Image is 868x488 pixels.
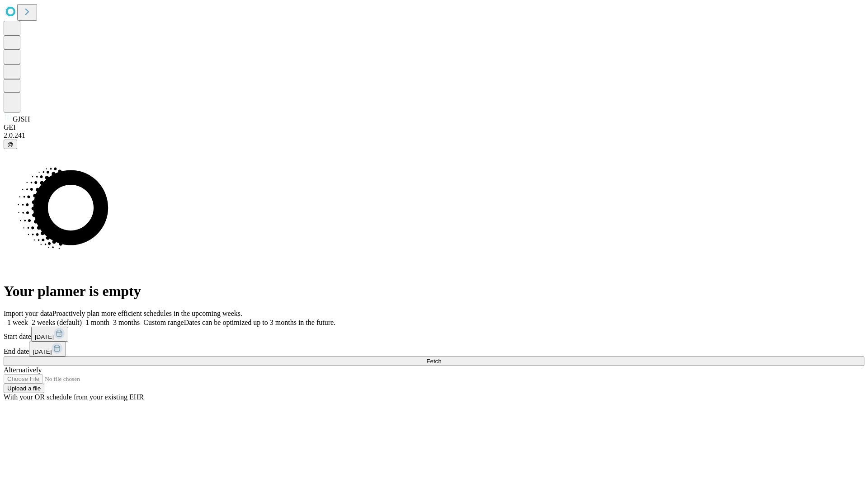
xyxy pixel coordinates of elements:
span: Dates can be optimized up to 3 months in the future. [184,319,335,326]
span: Custom range [143,319,184,326]
div: GEI [4,123,864,131]
div: 2.0.241 [4,131,864,140]
span: Import your data [4,310,52,317]
span: Proactively plan more efficient schedules in the upcoming weeks. [52,310,242,317]
span: 3 months [113,319,140,326]
button: Fetch [4,357,864,366]
button: [DATE] [31,327,68,342]
button: @ [4,140,17,149]
button: Upload a file [4,384,44,393]
div: End date [4,342,864,357]
div: Start date [4,327,864,342]
span: 1 month [85,319,109,326]
button: [DATE] [29,342,66,357]
span: 2 weeks (default) [32,319,82,326]
span: With your OR schedule from your existing EHR [4,393,144,401]
span: 1 week [7,319,28,326]
span: [DATE] [33,348,52,355]
span: GJSH [13,115,30,123]
span: Fetch [426,358,441,365]
h1: Your planner is empty [4,283,864,300]
span: [DATE] [35,333,54,340]
span: Alternatively [4,366,42,374]
span: @ [7,141,14,148]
